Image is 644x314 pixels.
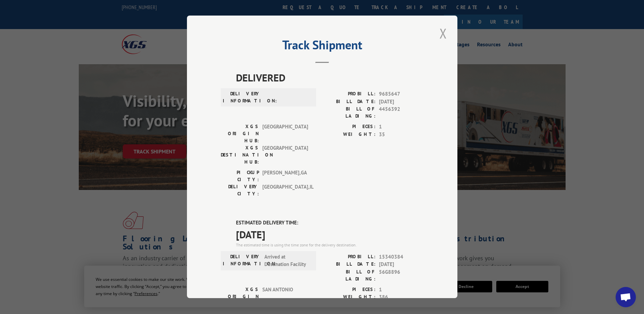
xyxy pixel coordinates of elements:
span: SAN ANTONIO [262,286,308,307]
label: XGS ORIGIN HUB: [221,123,259,145]
label: PIECES: [322,123,376,131]
span: [PERSON_NAME] , GA [262,169,308,184]
div: The estimated time is using the time zone for the delivery destination. [236,242,424,248]
span: 15340384 [379,253,424,261]
span: 386 [379,294,424,301]
span: [GEOGRAPHIC_DATA] [262,145,308,166]
label: XGS ORIGIN HUB: [221,286,259,307]
label: XGS DESTINATION HUB: [221,145,259,166]
label: DELIVERY INFORMATION: [223,253,261,268]
button: Close modal [437,24,449,43]
label: DELIVERY INFORMATION: [223,91,261,105]
label: ESTIMATED DELIVERY TIME: [236,219,424,227]
span: 9685647 [379,91,424,98]
label: PICKUP CITY: [221,169,259,184]
span: DELIVERED [236,70,424,86]
span: 4456392 [379,106,424,120]
span: [GEOGRAPHIC_DATA] [262,123,308,145]
label: WEIGHT: [322,131,376,139]
a: Open chat [616,287,636,307]
h2: Track Shipment [221,40,424,53]
span: Arrived at Destination Facility [264,253,310,268]
label: BILL DATE: [322,98,376,106]
label: PROBILL: [322,253,376,261]
span: [DATE] [379,98,424,106]
span: 1 [379,286,424,294]
label: WEIGHT: [322,294,376,301]
span: 35 [379,131,424,139]
span: 1 [379,123,424,131]
span: [GEOGRAPHIC_DATA] , IL [262,184,308,198]
label: PIECES: [322,286,376,294]
span: [DATE] [379,261,424,269]
label: BILL OF LADING: [322,106,376,120]
label: BILL DATE: [322,261,376,269]
label: BILL OF LADING: [322,268,376,283]
label: DELIVERY CITY: [221,184,259,198]
span: 56G8896 [379,268,424,283]
span: [DATE] [236,227,424,242]
label: PROBILL: [322,91,376,98]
